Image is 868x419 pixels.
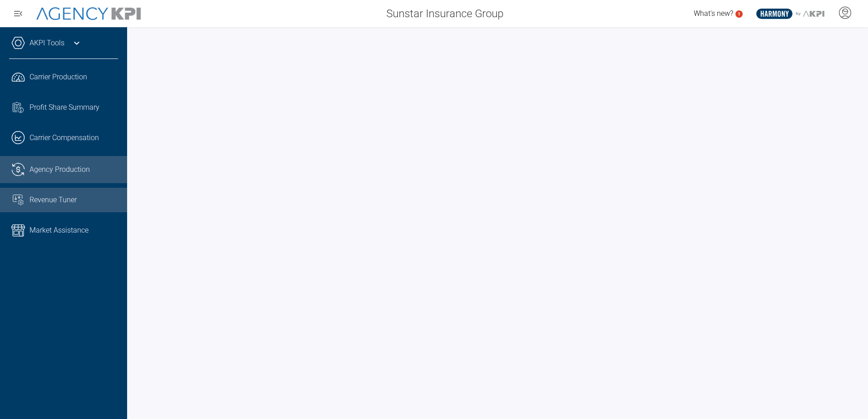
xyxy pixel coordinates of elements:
span: Agency Production [30,164,90,175]
text: 1 [738,11,740,16]
span: Market Assistance [30,225,89,236]
span: Sunstar Insurance Group [386,5,503,22]
span: Revenue Tuner [30,195,77,205]
span: Carrier Compensation [30,132,99,143]
a: AKPI Tools [30,38,64,49]
img: AgencyKPI [36,7,141,20]
span: Profit Share Summary [30,102,99,113]
span: Carrier Production [30,72,87,83]
a: 1 [735,10,743,18]
span: What's new? [694,9,733,18]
